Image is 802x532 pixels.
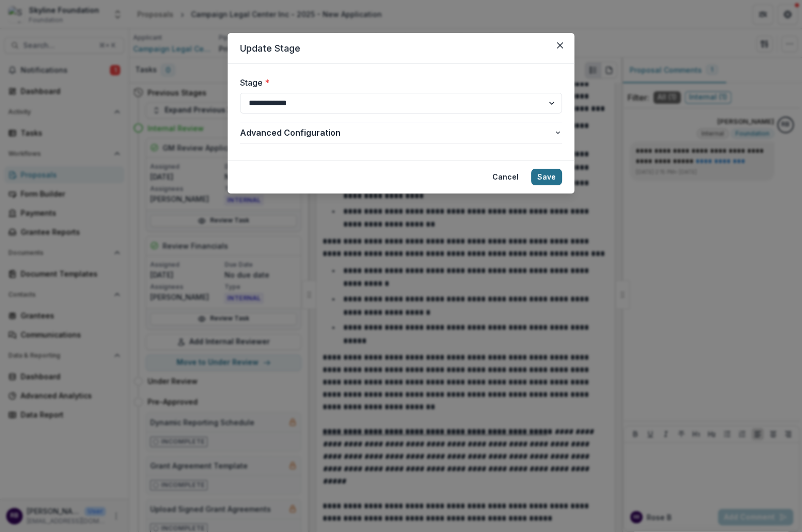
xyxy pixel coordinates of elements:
[228,33,574,64] header: Update Stage
[240,126,554,139] span: Advanced Configuration
[240,122,562,143] button: Advanced Configuration
[552,37,568,54] button: Close
[240,76,556,89] label: Stage
[531,169,562,185] button: Save
[486,169,525,185] button: Cancel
